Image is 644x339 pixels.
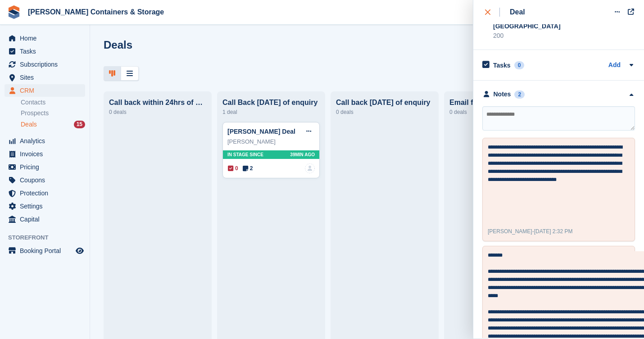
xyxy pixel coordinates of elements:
div: Deal [510,7,525,18]
span: [PERSON_NAME] [488,228,532,235]
a: menu [5,135,85,147]
div: 1 deal [222,107,320,118]
span: 39MIN AGO [290,151,315,158]
div: 0 [514,61,525,69]
a: Preview store [74,245,85,256]
a: [PERSON_NAME] Containers & Storage [24,5,168,19]
a: [PERSON_NAME] Deal [227,128,295,135]
a: menu [5,58,85,71]
span: Analytics [20,135,74,147]
a: Contacts [21,98,85,107]
span: Settings [20,200,74,212]
span: Prospects [21,109,49,118]
a: Add [608,60,621,71]
span: Sites [20,71,74,84]
div: - [488,227,573,235]
span: Capital [20,213,74,226]
span: Subscriptions [20,58,74,71]
div: 0 deals [449,107,547,118]
div: Notes [494,90,511,99]
div: Call back [DATE] of enquiry [336,99,433,107]
div: 200 [493,31,612,41]
span: 0 [228,164,238,172]
span: Invoices [20,148,74,160]
a: menu [5,200,85,212]
span: Booking Portal [20,244,74,257]
a: menu [5,161,85,173]
a: menu [5,213,85,226]
h2: Tasks [493,61,511,69]
a: menu [5,148,85,160]
a: menu [5,244,85,257]
span: Deals [21,120,37,129]
span: Coupons [20,174,74,186]
span: Storefront [8,233,90,242]
span: 2 [243,164,253,172]
span: Home [20,32,74,45]
a: menu [5,84,85,97]
div: 0 deals [336,107,433,118]
span: CRM [20,84,74,97]
a: menu [5,174,85,186]
div: 0 deals [109,107,206,118]
a: menu [5,32,85,45]
img: stora-icon-8386f47178a22dfd0bd8f6a31ec36ba5ce8667c1dd55bd0f319d3a0aa187defe.svg [7,5,21,19]
span: Protection [20,187,74,199]
div: Call back within 24hrs of enquiry [109,99,206,107]
div: [PERSON_NAME] [227,137,315,146]
span: Pricing [20,161,74,173]
div: Call Back [DATE] of enquiry [222,99,320,107]
a: menu [5,71,85,84]
a: menu [5,187,85,199]
a: menu [5,45,85,58]
div: Email follow up [449,99,547,107]
span: [DATE] 2:32 PM [534,228,573,235]
a: Deals 15 [21,120,85,129]
h1: Deals [104,39,132,51]
a: Prospects [21,108,85,118]
span: In stage since [227,151,263,158]
div: 2 [514,90,525,99]
a: deal-assignee-blank [305,163,315,173]
span: Tasks [20,45,74,58]
div: 15 [74,121,85,128]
